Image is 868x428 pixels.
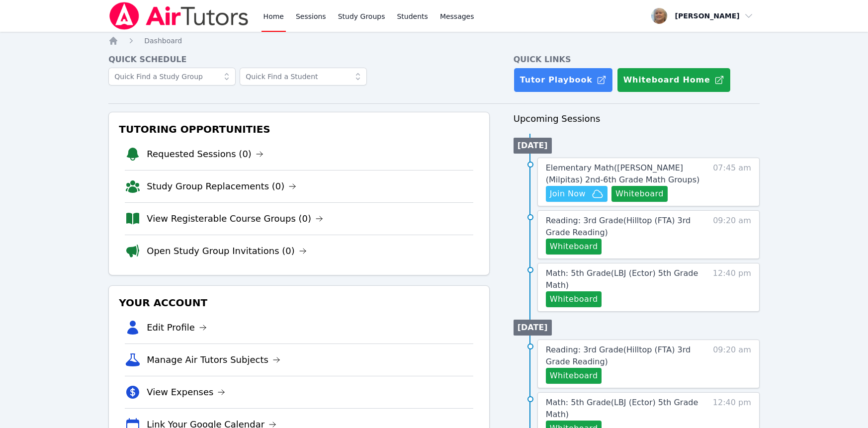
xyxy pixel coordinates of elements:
[514,112,760,126] h3: Upcoming Sessions
[108,2,249,30] img: Air Tutors
[546,215,700,239] a: Reading: 3rd Grade(Hilltop (FTA) 3rd Grade Reading)
[147,244,307,258] a: Open Study Group Invitations (0)
[147,179,296,193] a: Study Group Replacements (0)
[546,397,700,421] a: Math: 5th Grade(LBJ (Ector) 5th Grade Math)
[550,188,586,200] span: Join Now
[514,138,552,154] li: [DATE]
[713,162,751,202] span: 07:45 am
[108,54,490,66] h4: Quick Schedule
[546,345,691,366] span: Reading: 3rd Grade ( Hilltop (FTA) 3rd Grade Reading )
[144,37,182,45] span: Dashboard
[546,162,700,186] a: Elementary Math([PERSON_NAME] (Milpitas) 2nd-6th Grade Math Groups)
[240,68,367,86] input: Quick Find a Student
[546,239,602,255] button: Whiteboard
[514,320,552,336] li: [DATE]
[147,385,225,399] a: View Expenses
[117,120,481,138] h3: Tutoring Opportunities
[514,54,760,66] h4: Quick Links
[546,368,602,384] button: Whiteboard
[144,36,182,46] a: Dashboard
[713,215,751,255] span: 09:20 am
[147,321,207,335] a: Edit Profile
[147,353,280,367] a: Manage Air Tutors Subjects
[147,147,263,161] a: Requested Sessions (0)
[546,216,691,237] span: Reading: 3rd Grade ( Hilltop (FTA) 3rd Grade Reading )
[108,36,760,46] nav: Breadcrumb
[514,68,613,92] a: Tutor Playbook
[546,267,700,291] a: Math: 5th Grade(LBJ (Ector) 5th Grade Math)
[108,68,236,86] input: Quick Find a Study Group
[546,268,698,290] span: Math: 5th Grade ( LBJ (Ector) 5th Grade Math )
[147,212,323,226] a: View Registerable Course Groups (0)
[546,398,698,419] span: Math: 5th Grade ( LBJ (Ector) 5th Grade Math )
[546,186,608,202] button: Join Now
[713,267,751,307] span: 12:40 pm
[117,294,481,312] h3: Your Account
[440,11,474,21] span: Messages
[546,163,699,184] span: Elementary Math ( [PERSON_NAME] (Milpitas) 2nd-6th Grade Math Groups )
[611,186,668,202] button: Whiteboard
[546,344,700,368] a: Reading: 3rd Grade(Hilltop (FTA) 3rd Grade Reading)
[546,291,602,307] button: Whiteboard
[713,344,751,384] span: 09:20 am
[617,68,731,92] button: Whiteboard Home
